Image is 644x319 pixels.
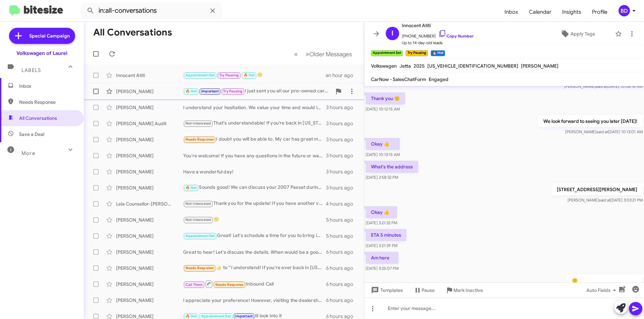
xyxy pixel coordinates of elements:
[306,50,309,58] span: »
[185,218,211,222] span: Not-Interested
[116,201,183,207] div: Leia Counsellor-[PERSON_NAME]
[613,5,637,16] button: BD
[19,115,57,122] span: All Conversations
[215,283,244,287] span: Needs Response
[599,197,610,203] span: said at
[116,249,183,255] div: [PERSON_NAME]
[326,217,359,223] div: 5 hours ago
[422,284,435,296] span: Pause
[9,28,75,44] a: Special Campaign
[326,265,359,271] div: 6 hours ago
[116,104,183,111] div: [PERSON_NAME]
[81,3,222,19] input: Search
[366,106,400,111] span: [DATE] 10:12:15 AM
[116,265,183,271] div: [PERSON_NAME]
[201,314,231,318] span: Appointment Set
[183,232,326,240] div: Great! Let's schedule a time for you to bring in your Accord Sport Sedan. When are you available ...
[565,129,643,134] span: [PERSON_NAME] [DATE] 10:13:01 AM
[326,72,359,79] div: an hour ago
[302,47,356,61] button: Next
[371,50,403,56] small: Appointment Set
[326,104,359,111] div: 3 hours ago
[183,136,326,143] div: I doubt you will be able to. My car has great mileage and in tip top condition, but it's the loan...
[185,234,215,238] span: Appointment Set
[366,152,400,157] span: [DATE] 10:13:15 AM
[185,137,214,142] span: Needs Response
[116,88,183,95] div: [PERSON_NAME]
[201,89,219,93] span: Important
[19,131,44,138] span: Save a Deal
[596,129,608,134] span: said at
[567,274,643,287] p: 🙂
[116,152,183,159] div: [PERSON_NAME]
[116,281,183,288] div: [PERSON_NAME]
[116,168,183,175] div: [PERSON_NAME]
[116,72,183,79] div: Innocent Atiti
[185,314,197,318] span: 🔥 Hot
[93,27,172,38] h1: All Conversations
[402,21,474,29] span: Innocent Atiti
[183,87,332,95] div: I just sent you all our pre-owned cars!
[408,284,440,296] button: Pause
[294,50,298,58] span: «
[499,2,524,22] a: Inbox
[219,73,239,77] span: Try Pausing
[399,63,411,69] span: Jetta
[326,233,359,239] div: 5 hours ago
[326,201,359,207] div: 4 hours ago
[244,73,255,77] span: 🔥 Hot
[185,283,203,287] span: Call Them
[371,76,426,82] span: CarNow - SalesChatForm
[16,50,67,57] div: Volkswagen of Laurel
[440,284,488,296] button: Mark Inactive
[587,2,613,22] a: Profile
[568,197,643,203] span: [PERSON_NAME] [DATE] 3:03:21 PM
[366,175,398,180] span: [DATE] 2:58:32 PM
[366,252,398,264] p: Am here
[326,136,359,143] div: 3 hours ago
[185,202,211,206] span: Not-Interested
[557,2,587,22] a: Insights
[21,150,35,156] span: More
[116,217,183,223] div: [PERSON_NAME]
[183,71,326,79] div: 🙂
[370,284,403,296] span: Templates
[453,284,483,296] span: Mark Inactive
[429,76,448,82] span: Engaged
[183,297,326,304] div: I appreciate your preference! However, visiting the dealership allows us to assess your vehicle p...
[183,280,326,288] div: Inbound Call
[290,47,356,61] nav: Page navigation example
[595,84,607,89] span: said at
[21,67,41,73] span: Labels
[116,184,183,191] div: [PERSON_NAME]
[521,63,558,69] span: [PERSON_NAME]
[543,28,612,40] button: Apply Tags
[366,243,397,248] span: [DATE] 3:21:39 PM
[326,249,359,255] div: 6 hours ago
[185,266,214,270] span: Needs Response
[185,185,197,190] span: 🔥 Hot
[564,84,643,89] span: [PERSON_NAME] [DATE] 10:06:16 AM
[116,120,183,127] div: [PERSON_NAME] Audit
[183,152,326,159] div: You're welcome! If you have any questions in the future or want to explore options, don't hesitat...
[183,216,326,224] div: 🙂
[538,115,643,127] p: We look forward to seeing you later [DATE]!
[223,89,243,93] span: Try Pausing
[235,314,253,318] span: Important
[366,138,400,150] p: Okay 👍
[619,5,630,16] div: BD
[326,120,359,127] div: 3 hours ago
[116,297,183,304] div: [PERSON_NAME]
[366,266,398,271] span: [DATE] 3:25:07 PM
[326,152,359,159] div: 3 hours ago
[326,184,359,191] div: 3 hours ago
[185,121,211,126] span: Not-Interested
[402,29,474,39] span: [PHONE_NUMBER]
[391,28,393,39] span: I
[524,2,557,22] a: Calendar
[290,47,302,61] button: Previous
[571,28,595,40] span: Apply Tags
